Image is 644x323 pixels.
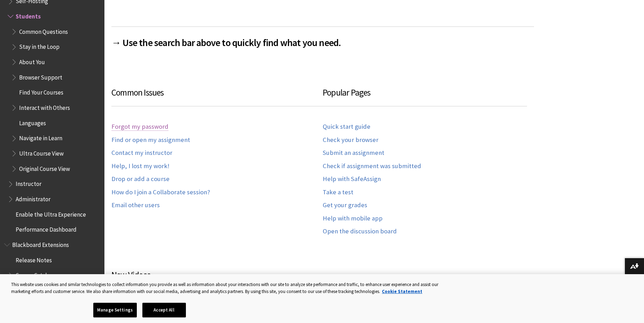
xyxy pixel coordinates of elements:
[16,178,41,188] span: Instructor
[19,56,45,66] span: About You
[111,123,168,131] a: Forgot my password
[93,303,137,317] button: Manage Settings
[323,162,421,170] a: Check if assignment was submitted
[323,201,367,209] a: Get your grades
[111,162,170,170] a: Help, I lost my work!
[323,227,397,235] a: Open the discussion board
[323,123,370,131] a: Quick start guide
[16,270,53,279] span: Course Catalog
[16,193,50,203] span: Administrator
[16,10,41,20] span: Students
[111,86,323,107] h3: Common Issues
[16,224,77,233] span: Performance Dashboard
[16,254,52,264] span: Release Notes
[19,163,70,172] span: Original Course View
[19,102,70,111] span: Interact with Others
[323,175,381,183] a: Help with SafeAssign
[142,303,186,317] button: Accept All
[16,209,86,218] span: Enable the Ultra Experience
[19,26,68,35] span: Common Questions
[323,188,353,196] a: Take a test
[12,239,69,248] span: Blackboard Extensions
[111,269,323,289] h3: New Videos
[382,288,422,294] a: More information about your privacy, opens in a new tab
[19,41,60,51] span: Stay in the Loop
[19,72,62,81] span: Browser Support
[323,136,378,144] a: Check your browser
[11,281,451,295] div: This website uses cookies and similar technologies to collect information you provide as well as ...
[111,136,190,144] a: Find or open my assignment
[19,87,63,96] span: Find Your Courses
[19,133,62,142] span: Navigate in Learn
[111,175,170,183] a: Drop or add a course
[19,117,46,127] span: Languages
[323,149,384,157] a: Submit an assignment
[111,201,160,209] a: Email other users
[111,188,210,196] a: How do I join a Collaborate session?
[323,215,383,223] a: Help with mobile app
[19,148,64,157] span: Ultra Course View
[323,86,527,107] h3: Popular Pages
[111,27,534,50] h2: → Use the search bar above to quickly find what you need.
[111,149,172,157] a: Contact my instructor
